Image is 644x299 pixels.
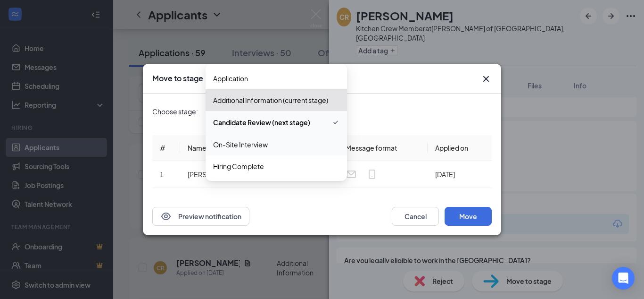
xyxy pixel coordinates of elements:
[152,106,198,117] span: Choose stage:
[480,73,492,85] button: Close
[338,135,428,161] th: Message format
[428,135,492,161] th: Applied on
[213,161,264,171] span: Hiring Complete
[213,95,328,105] span: Additional Information (current stage)
[152,207,249,226] button: EyePreview notification
[392,207,439,226] button: Cancel
[332,117,339,128] svg: Checkmark
[180,161,272,188] td: [PERSON_NAME]
[366,169,378,180] svg: MobileSms
[152,135,180,161] th: #
[180,135,272,161] th: Name
[346,169,357,180] svg: Email
[445,207,492,226] button: Move
[480,73,492,85] svg: Cross
[152,73,203,84] h3: Move to stage
[213,139,268,150] span: On-Site Interview
[160,211,172,222] svg: Eye
[160,170,164,179] span: 1
[612,267,635,290] div: Open Intercom Messenger
[213,117,310,128] span: Candidate Review (next stage)
[213,73,248,84] span: Application
[428,161,492,188] td: [DATE]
